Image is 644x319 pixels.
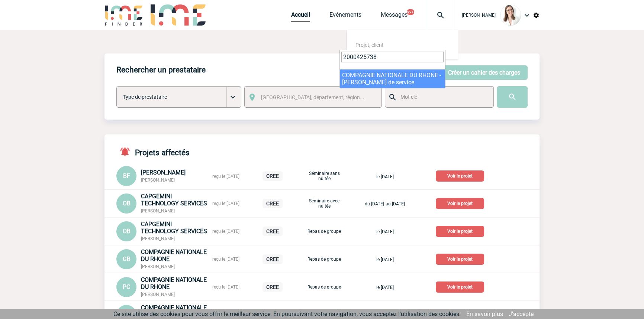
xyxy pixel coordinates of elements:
[306,198,343,209] p: Séminaire avec nuitée
[123,200,131,207] span: OB
[436,199,487,206] a: Voir le projet
[141,193,207,207] span: CAPGEMINI TECHNOLOGY SERVICES
[497,86,528,108] input: Submit
[306,257,343,262] p: Repas de groupe
[212,229,239,234] span: reçu le [DATE]
[212,257,239,262] span: reçu le [DATE]
[436,254,484,265] p: Voir le projet
[141,304,207,318] span: COMPAGNIE NATIONALE DU RHONE
[141,276,207,290] span: COMPAGNIE NATIONALE DU RHONE
[141,169,186,176] span: [PERSON_NAME]
[141,208,175,214] span: [PERSON_NAME]
[141,292,175,297] span: [PERSON_NAME]
[263,227,283,236] p: CREE
[123,283,130,290] span: PC
[436,281,484,293] p: Voir le projet
[123,228,131,235] span: OB
[141,264,175,269] span: [PERSON_NAME]
[436,170,484,182] p: Voir le projet
[500,5,521,26] img: 122719-0.jpg
[263,171,283,181] p: CREE
[306,171,343,181] p: Séminaire sans nuitée
[436,227,487,234] a: Voir le projet
[212,284,239,290] span: reçu le [DATE]
[141,221,207,235] span: CAPGEMINI TECHNOLOGY SERVICES
[263,254,283,264] p: CREE
[116,65,206,74] h4: Rechercher un prestataire
[436,198,484,209] p: Voir le projet
[119,146,135,157] img: notifications-active-24-px-r.png
[466,310,503,318] a: En savoir plus
[365,201,384,206] span: du [DATE]
[376,285,394,290] span: le [DATE]
[261,94,364,100] span: [GEOGRAPHIC_DATA], département, région...
[123,255,131,263] span: GB
[123,172,130,179] span: BF
[381,11,408,22] a: Messages
[355,42,384,48] span: Projet, client
[113,310,461,318] span: Ce site utilise des cookies pour vous offrir le meilleur service. En poursuivant votre navigation...
[306,229,343,234] p: Repas de groupe
[436,283,487,290] a: Voir le projet
[340,69,445,88] li: COMPAGNIE NATIONALE DU RHONE - [PERSON_NAME] de service
[436,172,487,179] a: Voir le projet
[376,229,394,234] span: le [DATE]
[407,9,414,15] button: 99+
[104,4,143,26] img: IME-Finder
[263,282,283,292] p: CREE
[329,11,361,22] a: Evénements
[306,284,343,290] p: Repas de groupe
[141,236,175,241] span: [PERSON_NAME]
[212,201,239,206] span: reçu le [DATE]
[462,13,496,18] span: [PERSON_NAME]
[116,146,190,157] h4: Projets affectés
[436,255,487,262] a: Voir le projet
[386,201,405,206] span: au [DATE]
[376,174,394,179] span: le [DATE]
[141,178,175,183] span: [PERSON_NAME]
[399,92,487,102] input: Mot clé
[263,199,283,208] p: CREE
[141,248,207,263] span: COMPAGNIE NATIONALE DU RHONE
[212,174,239,179] span: reçu le [DATE]
[436,226,484,237] p: Voir le projet
[509,310,534,318] a: J'accepte
[291,11,310,22] a: Accueil
[376,257,394,262] span: le [DATE]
